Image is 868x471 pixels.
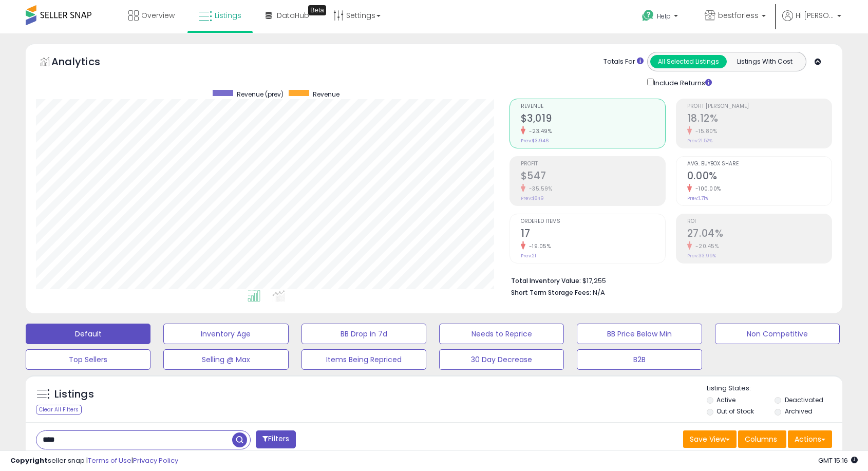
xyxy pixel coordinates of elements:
[521,228,665,241] h2: 17
[521,161,665,167] span: Profit
[521,195,544,201] small: Prev: $849
[818,456,858,465] span: 2025-09-11 15:16 GMT
[313,90,339,99] span: Revenue
[593,288,605,297] span: N/A
[687,112,832,126] h2: 18.12%
[521,104,665,109] span: Revenue
[726,55,803,68] button: Listings With Cost
[10,456,178,466] div: seller snap | |
[745,434,777,444] span: Columns
[785,407,813,416] label: Archived
[277,10,309,21] span: DataHub
[26,349,150,370] button: Top Sellers
[141,10,175,21] span: Overview
[687,138,712,144] small: Prev: 21.52%
[215,10,241,21] span: Listings
[521,253,536,259] small: Prev: 21
[521,170,665,184] h2: $547
[511,276,581,285] b: Total Inventory Value:
[54,387,94,402] h5: Listings
[716,395,735,404] label: Active
[511,288,591,297] b: Short Term Storage Fees:
[163,324,288,344] button: Inventory Age
[51,54,120,71] h5: Analytics
[603,57,644,67] div: Totals For
[301,324,426,344] button: BB Drop in 7d
[657,12,671,21] span: Help
[521,138,549,144] small: Prev: $3,946
[692,127,718,135] small: -15.80%
[639,77,724,88] div: Include Returns
[163,349,288,370] button: Selling @ Max
[88,456,131,465] a: Terms of Use
[577,324,702,344] button: BB Price Below Min
[439,324,564,344] button: Needs to Reprice
[687,104,832,109] span: Profit [PERSON_NAME]
[707,384,842,393] p: Listing States:
[687,161,832,167] span: Avg. Buybox Share
[692,242,719,250] small: -20.45%
[718,10,759,21] span: bestforless
[687,170,832,184] h2: 0.00%
[687,228,832,241] h2: 27.04%
[796,10,834,21] span: Hi [PERSON_NAME]
[521,112,665,126] h2: $3,019
[650,55,727,68] button: All Selected Listings
[511,274,824,286] li: $17,255
[256,430,296,448] button: Filters
[301,349,426,370] button: Items Being Repriced
[687,253,716,259] small: Prev: 33.99%
[683,430,737,448] button: Save View
[641,9,654,22] i: Get Help
[525,242,551,250] small: -19.05%
[439,349,564,370] button: 30 Day Decrease
[634,2,688,33] a: Help
[10,456,48,465] strong: Copyright
[521,219,665,224] span: Ordered Items
[308,5,326,15] div: Tooltip anchor
[577,349,702,370] button: B2B
[525,185,553,193] small: -35.59%
[785,395,823,404] label: Deactivated
[687,195,708,201] small: Prev: 1.71%
[738,430,786,448] button: Columns
[525,127,552,135] small: -23.49%
[26,324,150,344] button: Default
[715,324,840,344] button: Non Competitive
[133,456,178,465] a: Privacy Policy
[687,219,832,224] span: ROI
[36,405,82,415] div: Clear All Filters
[716,407,754,416] label: Out of Stock
[788,430,832,448] button: Actions
[782,10,841,33] a: Hi [PERSON_NAME]
[692,185,721,193] small: -100.00%
[237,90,284,99] span: Revenue (prev)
